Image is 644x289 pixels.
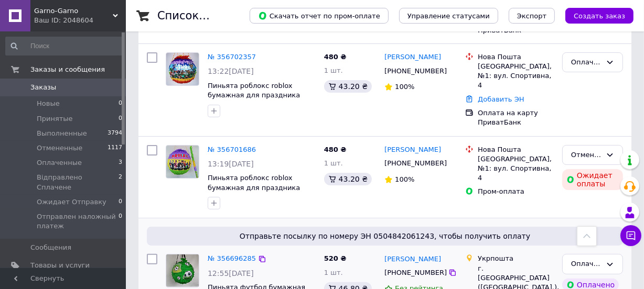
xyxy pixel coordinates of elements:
[517,12,546,20] span: Экспорт
[37,197,106,207] span: Ожидает Отправку
[37,129,87,138] span: Выполненные
[208,174,312,211] a: Пиньята роблокс roblox бумажная для праздника роблокс пиньята шар обхват 88-90см
[208,146,256,153] a: № 356701686
[384,254,441,264] a: [PERSON_NAME]
[324,146,347,153] span: 480 ₴
[399,8,498,24] button: Управление статусами
[384,52,441,62] a: [PERSON_NAME]
[119,158,122,168] span: 3
[382,157,448,170] div: [PHONE_NUMBER]
[166,254,199,287] img: Фото товару
[478,108,554,127] div: Оплата на карту ПриватБанк
[324,53,347,61] span: 480 ₴
[208,53,256,61] a: № 356702357
[166,53,199,85] img: Фото товару
[620,225,641,246] button: Чат с покупателем
[30,83,56,92] span: Заказы
[151,231,619,241] span: Отправьте посылку по номеру ЭН 0504842061243, чтобы получить оплату
[478,154,554,183] div: [GEOGRAPHIC_DATA], №1: вул. Спортивна, 4
[37,99,60,108] span: Новые
[166,254,199,287] a: Фото товару
[324,80,372,93] div: 43.20 ₴
[208,67,254,75] span: 13:22[DATE]
[384,145,441,155] a: [PERSON_NAME]
[119,212,122,231] span: 0
[37,114,73,124] span: Принятые
[571,57,602,68] div: Оплаченный
[565,8,634,24] button: Создать заказ
[119,114,122,124] span: 0
[166,146,199,178] img: Фото товару
[478,145,554,154] div: Нова Пошта
[478,52,554,62] div: Нова Пошта
[119,197,122,207] span: 0
[30,243,71,252] span: Сообщения
[30,65,105,74] span: Заказы и сообщения
[5,37,123,55] input: Поиск
[571,259,602,270] div: Оплаченный
[407,12,490,20] span: Управление статусами
[395,83,414,91] span: 100%
[208,160,254,168] span: 13:19[DATE]
[562,169,623,190] div: Ожидает оплаты
[37,143,82,153] span: Отмененные
[119,99,122,108] span: 0
[509,8,555,24] button: Экспорт
[324,269,343,276] span: 1 шт.
[478,187,554,196] div: Пром-оплата
[250,8,389,24] button: Скачать отчет по пром-оплате
[37,173,119,192] span: Відправлено Сплачене
[324,254,347,262] span: 520 ₴
[258,11,380,20] span: Скачать отчет по пром-оплате
[166,145,199,179] a: Фото товару
[166,52,199,86] a: Фото товару
[37,158,82,168] span: Оплаченные
[574,12,625,20] span: Создать заказ
[571,150,602,161] div: Отменен
[324,66,343,74] span: 1 шт.
[478,62,554,91] div: [GEOGRAPHIC_DATA], №1: вул. Спортивна, 4
[555,12,634,19] a: Создать заказ
[37,212,119,231] span: Отправлен наложный платеж
[382,64,448,78] div: [PHONE_NUMBER]
[208,82,312,119] a: Пиньята роблокс roblox бумажная для праздника роблокс пиньята шар обхват 88-90см
[478,95,524,103] a: Добавить ЭН
[208,269,254,277] span: 12:55[DATE]
[119,173,122,192] span: 2
[208,254,256,262] a: № 356696285
[34,6,113,16] span: Garno-Garno
[382,266,448,280] div: [PHONE_NUMBER]
[157,9,248,22] h1: Список заказов
[395,175,414,183] span: 100%
[30,261,90,270] span: Товары и услуги
[478,254,554,263] div: Укрпошта
[34,16,126,25] div: Ваш ID: 2048604
[108,129,122,138] span: 3794
[324,173,372,185] div: 43.20 ₴
[324,159,343,167] span: 1 шт.
[108,143,122,153] span: 1117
